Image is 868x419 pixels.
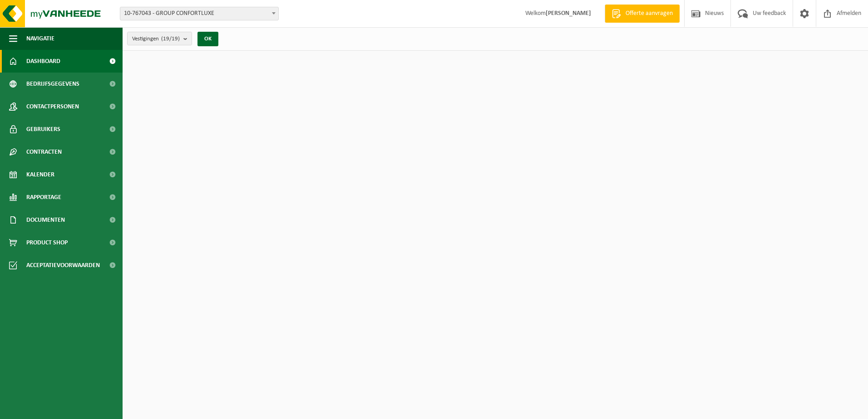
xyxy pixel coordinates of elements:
[623,9,675,18] span: Offerte aanvragen
[26,231,68,254] span: Product Shop
[26,95,79,118] span: Contactpersonen
[127,32,192,45] button: Vestigingen(19/19)
[546,10,591,17] strong: [PERSON_NAME]
[26,50,60,73] span: Dashboard
[26,186,61,209] span: Rapportage
[605,5,680,23] a: Offerte aanvragen
[26,209,65,231] span: Documenten
[120,7,279,20] span: 10-767043 - GROUP CONFORTLUXE
[197,32,218,46] button: OK
[26,254,100,277] span: Acceptatievoorwaarden
[120,7,278,20] span: 10-767043 - GROUP CONFORTLUXE
[26,163,54,186] span: Kalender
[26,73,79,95] span: Bedrijfsgegevens
[26,118,60,141] span: Gebruikers
[132,32,180,46] span: Vestigingen
[26,27,54,50] span: Navigatie
[26,141,62,163] span: Contracten
[161,36,180,42] count: (19/19)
